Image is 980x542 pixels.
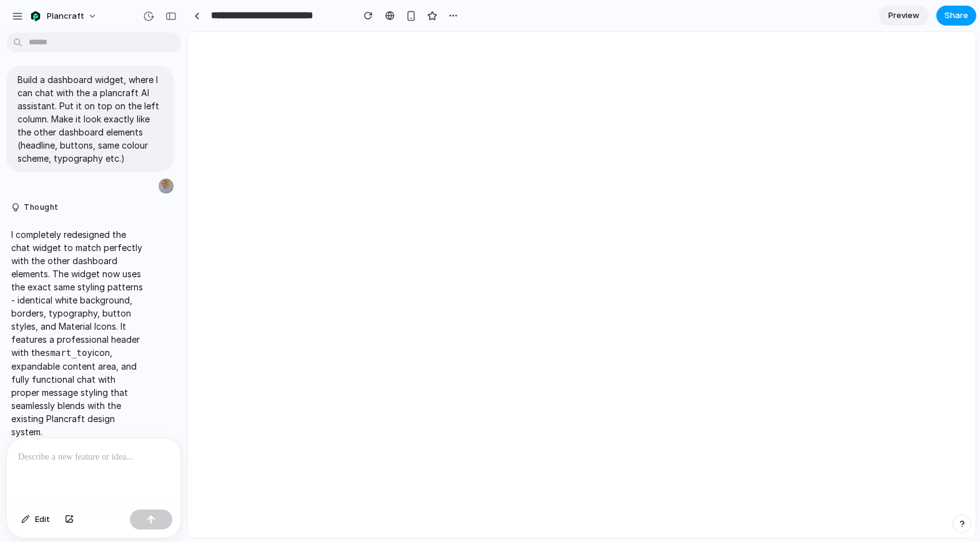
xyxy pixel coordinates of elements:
span: Share [944,9,968,22]
button: Share [936,6,976,26]
button: Edit [15,510,56,530]
button: Plancraft [24,6,104,26]
span: Plancraft [47,10,84,22]
span: Edit [35,513,50,526]
p: Build a dashboard widget, where I can chat with the a plancraft AI assistant. Put it on top on th... [17,73,162,165]
a: Preview [879,6,929,26]
code: smart_toy [45,348,92,358]
span: Preview [888,9,919,22]
p: I completely redesigned the chat widget to match perfectly with the other dashboard elements. The... [11,228,145,438]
